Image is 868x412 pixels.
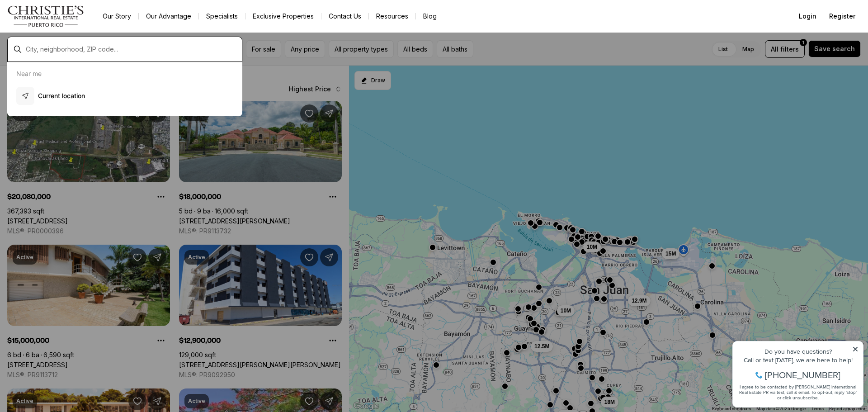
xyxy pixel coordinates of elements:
[829,13,855,20] span: Register
[321,10,368,23] button: Contact Us
[9,29,131,35] div: Call or text [DATE], we are here to help!
[16,70,42,77] p: Near me
[37,43,113,52] span: [PHONE_NUMBER]
[139,10,198,23] a: Our Advantage
[416,10,444,23] a: Blog
[824,7,861,25] button: Register
[9,20,131,27] div: Do you have questions?
[199,10,245,23] a: Specialists
[7,5,85,27] img: logo
[11,56,129,73] span: I agree to be contacted by [PERSON_NAME] International Real Estate PR via text, call & email. To ...
[245,10,321,23] a: Exclusive Properties
[793,7,822,25] button: Login
[95,10,138,23] a: Our Story
[13,83,237,109] button: Current location
[369,10,415,23] a: Resources
[38,91,85,100] p: Current location
[799,13,816,20] span: Login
